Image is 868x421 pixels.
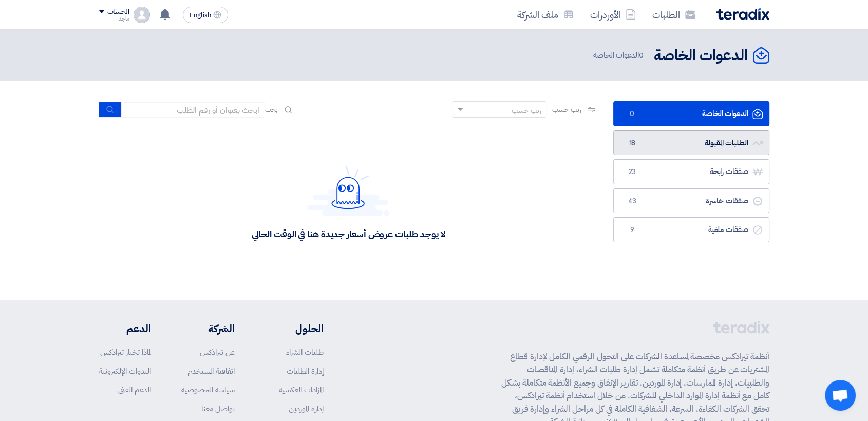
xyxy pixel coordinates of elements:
a: صفقات خاسرة43 [613,188,769,214]
a: الدعوات الخاصة0 [613,101,769,126]
span: بحث [265,104,278,115]
input: ابحث بعنوان أو رقم الطلب [121,102,265,118]
a: سياسة الخصوصية [181,384,235,395]
a: الطلبات [644,3,704,27]
li: الشركة [181,321,235,336]
img: Hello [307,166,389,216]
span: English [190,12,211,19]
a: طلبات الشراء [286,347,324,358]
div: الحساب [107,8,129,16]
div: رتب حسب [511,105,541,116]
a: عن تيرادكس [200,347,235,358]
span: 0 [639,49,644,61]
span: الدعوات الخاصة [593,49,646,61]
span: رتب حسب [552,104,581,115]
span: 9 [626,225,638,235]
div: ماجد [99,16,129,22]
li: الدعم [99,321,151,336]
a: الطلبات المقبولة18 [613,130,769,156]
a: إدارة الطلبات [287,366,324,377]
a: الندوات الإلكترونية [99,366,151,377]
a: صفقات ملغية9 [613,217,769,242]
a: الدعم الفني [118,384,151,395]
div: لا يوجد طلبات عروض أسعار جديدة هنا في الوقت الحالي [251,228,445,240]
a: Open chat [825,380,856,411]
a: صفقات رابحة23 [613,159,769,184]
img: profile_test.png [134,7,150,23]
h2: الدعوات الخاصة [654,46,748,66]
img: Teradix logo [716,8,769,20]
span: 18 [626,138,638,148]
span: 0 [626,109,638,119]
button: English [183,7,228,23]
span: 23 [626,167,638,177]
li: الحلول [266,321,324,336]
a: الأوردرات [582,3,644,27]
a: اتفاقية المستخدم [188,366,235,377]
span: 43 [626,196,638,206]
a: ملف الشركة [509,3,582,27]
a: إدارة الموردين [289,403,324,414]
a: المزادات العكسية [279,384,324,395]
a: لماذا تختار تيرادكس [100,347,151,358]
a: تواصل معنا [201,403,235,414]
